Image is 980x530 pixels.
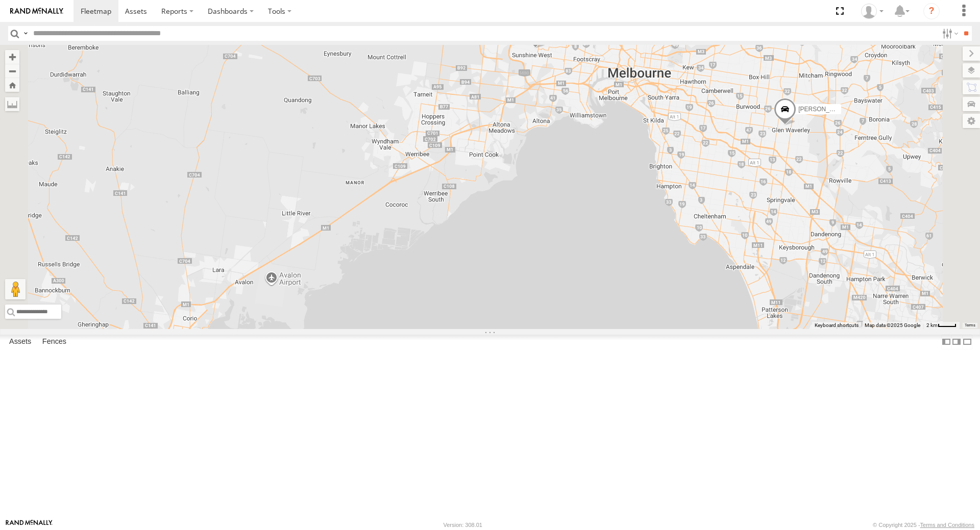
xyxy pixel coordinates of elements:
label: Measure [5,97,19,111]
label: Map Settings [963,114,980,128]
button: Map Scale: 2 km per 33 pixels [923,322,960,329]
span: 2 km [926,322,938,328]
label: Hide Summary Table [962,335,972,349]
div: Version: 308.01 [444,522,482,528]
a: Terms and Conditions [920,522,974,528]
label: Search Filter Options [938,26,960,41]
span: [PERSON_NAME] [798,106,849,113]
img: rand-logo.svg [10,8,63,15]
a: Visit our Website [6,520,53,530]
label: Dock Summary Table to the Right [951,335,962,349]
div: © Copyright 2025 - [873,522,974,528]
button: Drag Pegman onto the map to open Street View [5,279,26,299]
label: Assets [4,335,36,349]
label: Fences [37,335,71,349]
div: Bruce Swift [857,4,887,19]
label: Search Query [21,26,30,41]
button: Zoom Home [5,78,19,92]
button: Keyboard shortcuts [815,322,859,329]
label: Dock Summary Table to the Left [941,335,951,349]
a: Terms (opens in new tab) [965,323,975,327]
button: Zoom in [5,50,19,64]
button: Zoom out [5,64,19,78]
span: Map data ©2025 Google [865,322,920,328]
i: ? [923,3,940,19]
